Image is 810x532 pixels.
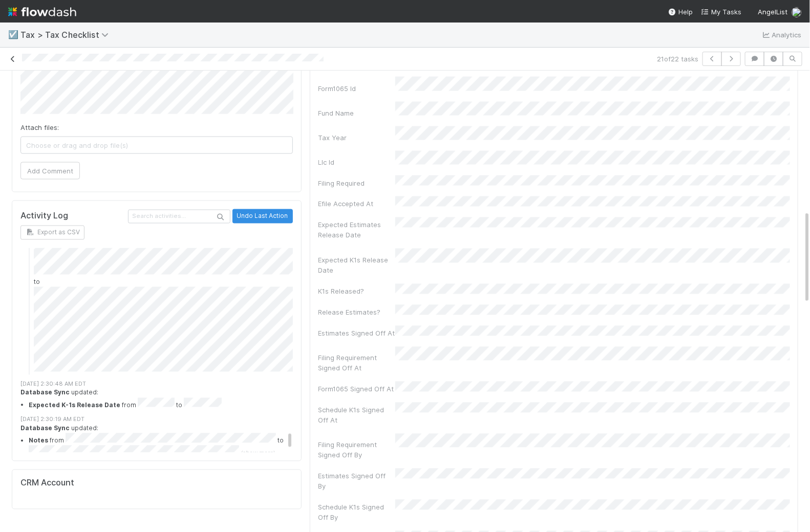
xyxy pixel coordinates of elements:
[318,405,395,426] div: Schedule K1s Signed Off At
[318,502,395,523] div: Schedule K1s Signed Off By
[20,478,74,489] h5: CRM Account
[318,307,395,318] div: Release Estimates?
[29,190,293,375] div: from to
[318,255,395,276] div: Expected K1s Release Date
[657,54,698,64] span: 21 of 22 tasks
[20,388,293,410] div: updated:
[758,8,787,16] span: AngelList
[241,450,275,457] span: (show more)
[318,157,395,167] div: Llc Id
[20,380,293,389] div: [DATE] 2:30:48 AM EDT
[318,199,395,209] div: Efile Accepted At
[20,226,84,240] button: Export as CSV
[20,389,70,396] strong: Database Sync
[318,328,395,339] div: Estimates Signed Off At
[318,353,395,373] div: Filing Requirement Signed Off At
[668,7,693,17] div: Help
[29,398,293,410] li: from to
[8,30,18,39] span: ☑️
[21,137,292,153] span: Choose or drag and drop file(s)
[701,8,741,16] span: My Tasks
[20,211,126,221] h5: Activity Log
[29,437,48,445] strong: Notes
[8,3,76,20] img: logo-inverted-e16ddd16eac7371096b0.svg
[20,162,80,180] button: Add Comment
[761,29,802,41] a: Analytics
[29,401,120,409] strong: Expected K-1s Release Date
[20,30,114,40] span: Tax > Tax Checklist
[318,471,395,492] div: Estimates Signed Off By
[29,433,293,458] summary: Notes from to (show more)
[20,152,293,375] div: updated:
[20,415,293,424] div: [DATE] 2:30:19 AM EDT
[318,108,395,118] div: Fund Name
[318,440,395,460] div: Filing Requirement Signed Off By
[792,7,802,17] img: avatar_eed832e9-978b-43e4-b51e-96e46fa5184b.png
[318,83,395,94] div: Form1065 Id
[20,122,59,132] label: Attach files:
[232,209,293,224] button: Undo Last Action
[318,132,395,143] div: Tax Year
[20,425,70,432] strong: Database Sync
[128,210,230,224] input: Search activities...
[318,178,395,188] div: Filing Required
[701,7,741,17] a: My Tasks
[318,220,395,240] div: Expected Estimates Release Date
[318,384,395,394] div: Form1065 Signed Off At
[318,286,395,297] div: K1s Released?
